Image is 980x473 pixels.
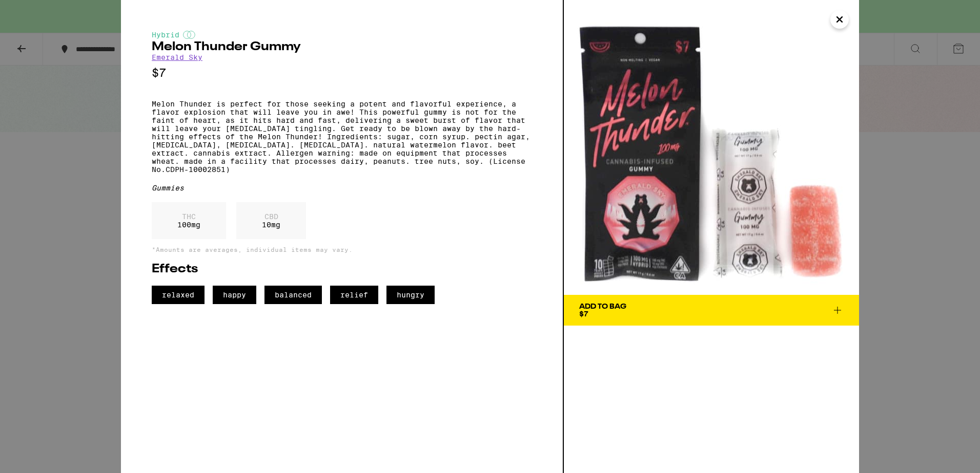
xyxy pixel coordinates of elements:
div: Hybrid [152,31,532,39]
a: Emerald Sky [152,53,202,61]
div: 10 mg [236,202,306,239]
span: relaxed [152,286,205,304]
div: Gummies [152,184,532,192]
span: $7 [579,310,588,318]
div: Add To Bag [579,303,626,310]
span: relief [330,286,378,304]
img: hybridColor.svg [183,31,195,39]
p: *Amounts are averages, individual items may vary. [152,246,532,253]
span: balanced [264,286,322,304]
button: Add To Bag$7 [564,295,859,326]
p: $7 [152,67,532,79]
span: Hi. Need any help? [6,7,74,15]
span: happy [213,286,256,304]
div: 100 mg [152,202,226,239]
p: CBD [262,212,280,221]
p: THC [177,212,200,221]
button: Close [830,10,849,29]
h2: Melon Thunder Gummy [152,41,532,53]
span: hungry [386,286,435,304]
p: Melon Thunder is perfect for those seeking a potent and flavorful experience, a flavor explosion ... [152,100,532,174]
h2: Effects [152,263,532,275]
